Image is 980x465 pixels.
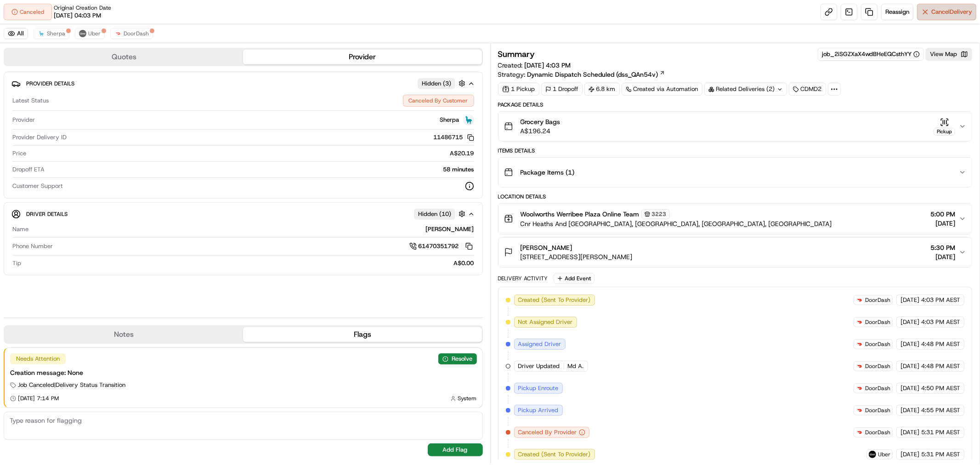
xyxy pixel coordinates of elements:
[450,149,474,158] span: A$20.19
[422,79,451,88] span: Hidden ( 3 )
[4,4,52,20] button: Canceled
[704,83,787,96] div: Related Deliveries (2)
[498,193,973,200] div: Location Details
[518,340,561,348] span: Assigned Driver
[856,296,863,304] img: doordash_logo_v2.png
[921,362,960,370] span: 4:48 PM AEST
[498,50,535,58] h3: Summary
[409,241,474,251] a: 61470351792
[114,30,122,37] img: doordash_logo_v2.png
[12,133,67,142] span: Provider Delivery ID
[934,128,955,136] div: Pickup
[934,118,955,136] button: Pickup
[822,50,920,58] button: job_2iSGZXaX4wdBHeEQCsthYY
[12,259,21,267] span: Tip
[498,112,972,141] button: Grocery BagsA$196.24Pickup
[12,242,53,250] span: Phone Number
[901,362,919,370] span: [DATE]
[54,11,101,20] span: [DATE] 04:03 PM
[885,8,909,16] span: Reassign
[498,61,571,70] span: Created:
[418,78,468,89] button: Hidden (3)
[865,296,890,304] span: DoorDash
[26,80,74,87] span: Provider Details
[38,30,45,37] img: sherpa_logo.png
[926,48,972,61] button: View Map
[434,133,474,142] button: 11486715
[856,407,863,414] img: doordash_logo_v2.png
[458,395,477,402] span: System
[4,28,28,39] button: All
[878,451,890,458] span: Uber
[921,384,960,392] span: 4:50 PM AEST
[498,70,665,79] div: Strategy:
[498,275,548,282] div: Delivery Activity
[525,61,571,69] span: [DATE] 4:03 PM
[18,395,59,402] span: [DATE] 7:14 PM
[518,296,591,304] span: Created (Sent To Provider)
[419,242,459,250] span: 61470351792
[921,450,960,459] span: 5:31 PM AEST
[18,381,125,389] span: Job Canceled | Delivery Status Transition
[865,407,890,414] span: DoorDash
[47,30,65,37] span: Sherpa
[243,327,482,342] button: Flags
[856,429,863,436] img: doordash_logo_v2.png
[10,368,477,377] div: Creation message: None
[518,450,591,459] span: Created (Sent To Provider)
[418,210,451,218] span: Hidden ( 10 )
[498,147,973,154] div: Items Details
[498,238,972,267] button: [PERSON_NAME][STREET_ADDRESS][PERSON_NAME]5:30 PM[DATE]
[554,273,595,284] button: Add Event
[856,340,863,348] img: doordash_logo_v2.png
[521,252,633,261] span: [STREET_ADDRESS][PERSON_NAME]
[881,4,913,20] button: Reassign
[32,225,474,233] div: [PERSON_NAME]
[414,208,468,220] button: Hidden (10)
[930,252,955,261] span: [DATE]
[931,8,972,16] span: Cancel Delivery
[12,149,26,158] span: Price
[521,117,561,126] span: Grocery Bags
[865,363,890,370] span: DoorDash
[901,318,919,326] span: [DATE]
[521,168,575,177] span: Package Items ( 1 )
[521,219,832,228] span: Cnr Heaths And [GEOGRAPHIC_DATA], [GEOGRAPHIC_DATA], [GEOGRAPHIC_DATA], [GEOGRAPHIC_DATA]
[243,50,482,64] button: Provider
[622,83,702,96] a: Created via Automation
[901,384,919,392] span: [DATE]
[518,384,559,392] span: Pickup Enroute
[901,428,919,437] span: [DATE]
[12,96,49,105] span: Latest Status
[54,4,111,11] span: Original Creation Date
[865,340,890,348] span: DoorDash
[541,83,583,96] div: 1 Dropoff
[12,182,63,190] span: Customer Support
[124,30,149,37] span: DoorDash
[11,76,475,91] button: Provider DetailsHidden (3)
[917,4,976,20] button: CancelDelivery
[568,362,584,370] span: Md A.
[440,116,459,124] span: Sherpa
[110,28,153,39] button: DoorDash
[584,83,620,96] div: 6.8 km
[901,406,919,414] span: [DATE]
[498,158,972,187] button: Package Items (1)
[856,318,863,326] img: doordash_logo_v2.png
[856,363,863,370] img: doordash_logo_v2.png
[48,165,474,174] div: 58 minutes
[652,210,667,218] span: 3223
[518,406,559,414] span: Pickup Arrived
[463,114,474,125] img: sherpa_logo.png
[921,406,960,414] span: 4:55 PM AEST
[865,318,890,326] span: DoorDash
[930,243,955,252] span: 5:30 PM
[25,259,474,267] div: A$0.00
[901,450,919,459] span: [DATE]
[865,429,890,436] span: DoorDash
[521,126,561,136] span: A$196.24
[865,385,890,392] span: DoorDash
[901,296,919,304] span: [DATE]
